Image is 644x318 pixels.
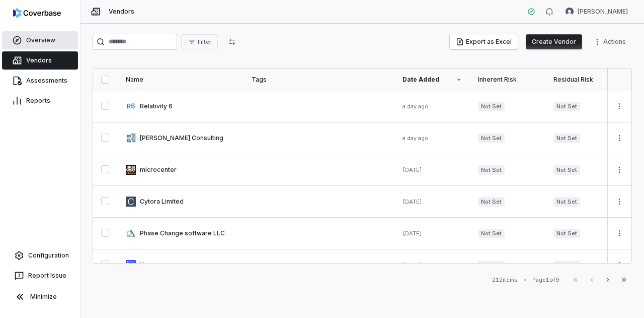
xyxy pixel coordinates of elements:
button: More actions [611,99,627,114]
a: Vendors [2,51,78,70]
img: logo-D7KZi-bG.svg [13,8,61,18]
button: Filter [181,34,218,49]
span: Not Set [478,197,505,207]
span: Not Set [478,134,505,143]
button: Create Vendor [526,34,582,49]
button: Report Issue [4,267,76,285]
button: More actions [611,162,627,177]
img: Melvin Baez avatar [566,8,574,16]
div: Residual Risk [553,76,613,84]
span: Not Set [553,134,580,143]
a: Reports [2,92,78,110]
div: Page 1 of 9 [532,276,559,284]
span: Not Set [478,102,505,111]
button: Minimize [4,287,76,307]
a: Assessments [2,72,78,90]
span: [PERSON_NAME] [578,8,628,16]
span: Not Set [553,165,580,175]
span: Vendors [109,8,134,16]
div: Date Added [403,76,462,84]
span: Filter [198,38,211,46]
span: Not Set [553,229,580,238]
span: [DATE] [403,198,422,205]
span: Not Set [478,261,505,270]
button: More actions [611,131,627,146]
span: [DATE] [403,262,422,269]
button: More actions [611,194,627,209]
span: a day ago [403,135,429,142]
div: Tags [252,76,386,84]
a: Overview [2,31,78,49]
span: Not Set [553,102,580,111]
span: [DATE] [403,230,422,237]
div: Inherent Risk [478,76,537,84]
span: Not Set [478,165,505,175]
button: Melvin Baez avatar[PERSON_NAME] [559,4,634,19]
button: More actions [611,258,627,273]
button: More actions [611,226,627,241]
div: Name [126,76,235,84]
button: More actions [590,34,632,49]
div: 212 items [492,276,518,284]
span: a day ago [403,103,429,110]
span: Not Set [553,197,580,207]
span: [DATE] [403,166,422,173]
div: • [524,276,526,283]
span: Not Set [478,229,505,238]
span: Not Set [553,261,580,270]
a: Configuration [4,246,76,265]
button: Export as Excel [450,34,518,49]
